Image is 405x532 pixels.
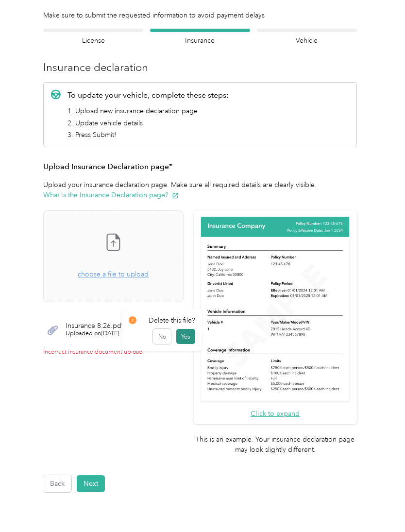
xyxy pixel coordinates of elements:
button: What is the Insurance Declaration page? [43,190,179,200]
p: This is an example. Your insurance declaration page may look slightly different. [194,434,357,455]
p: Upload your insurance declaration page. Make sure all required details are clearly visible. [43,180,357,200]
span: choose a file to upload [44,211,183,302]
button: Yes [176,329,195,344]
button: Click to expand [251,409,300,419]
h3: Insurance declaration [43,59,357,75]
li: 3. Press Submit! [67,130,229,140]
p: To update your vehicle, complete these steps: [67,89,229,101]
li: 2. Update vehicle details [67,118,229,128]
span: Insurance 8:26.pdf [66,323,123,329]
span: choose a file to upload [78,270,149,278]
h4: Insurance [150,35,250,46]
h4: License [43,35,143,46]
h3: Upload Insurance Declaration page* [43,161,357,173]
span: Uploaded on [DATE] [66,329,123,338]
div: Make sure to submit the requested information to avoid payment delays [43,10,357,20]
div: Delete this file? [129,315,195,326]
iframe: Everlance-gr Chat Button Frame [351,478,405,532]
button: Back [43,475,71,492]
img: Sample insurance declaration [199,215,352,403]
li: 1. Upload new insurance declaration page [67,106,229,116]
button: Next [77,475,105,492]
h4: Vehicle [257,35,357,46]
p: Incorrect insurance document upload [43,348,184,357]
button: No [153,329,171,344]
